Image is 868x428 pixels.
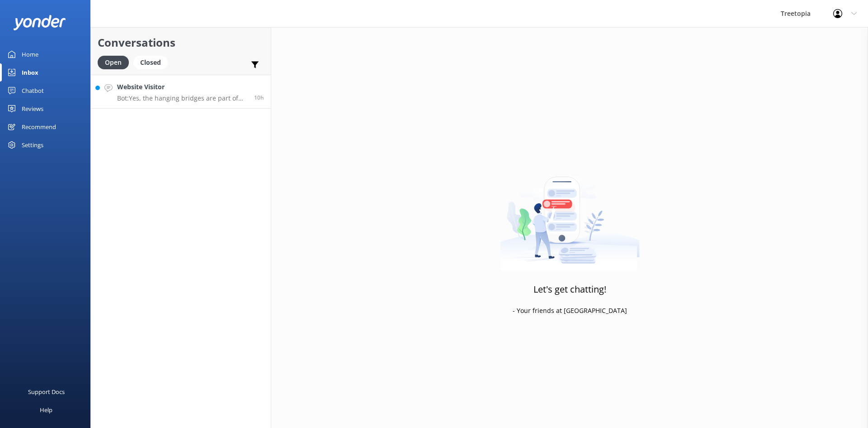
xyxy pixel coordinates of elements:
[117,94,247,102] p: Bot: Yes, the hanging bridges are part of the [GEOGRAPHIC_DATA] experience, which is located in a...
[513,306,627,316] p: - Your friends at [GEOGRAPHIC_DATA]
[22,136,43,154] div: Settings
[14,15,66,30] img: yonder-white-logo.png
[98,56,129,69] div: Open
[22,118,56,136] div: Recommend
[22,63,38,82] div: Inbox
[22,100,43,118] div: Reviews
[98,34,264,51] h2: Conversations
[133,57,172,67] a: Closed
[40,401,52,419] div: Help
[22,45,38,63] div: Home
[28,383,65,401] div: Support Docs
[22,82,44,100] div: Chatbot
[254,94,264,101] span: 09:23pm 14-Aug-2025 (UTC -06:00) America/Mexico_City
[98,57,133,67] a: Open
[117,82,247,92] h4: Website Visitor
[533,282,606,297] h3: Let's get chatting!
[91,75,271,109] a: Website VisitorBot:Yes, the hanging bridges are part of the [GEOGRAPHIC_DATA] experience, which i...
[133,56,168,69] div: Closed
[500,158,640,271] img: artwork of a man stealing a conversation from at giant smartphone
